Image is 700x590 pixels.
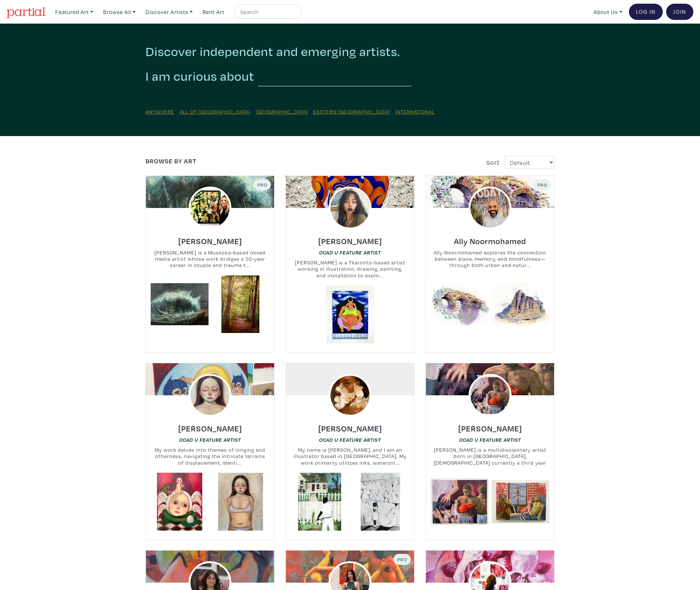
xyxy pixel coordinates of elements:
[469,374,511,417] img: phpThumb.php
[329,374,371,417] img: phpThumb.php
[469,187,511,229] img: phpThumb.php
[397,556,407,562] span: Pro
[629,4,663,20] a: Log In
[199,4,228,20] a: Rent Art
[459,437,521,443] em: OCAD U Feature Artist
[454,234,526,243] a: Ally Noormohamed
[239,7,295,17] input: Search
[426,249,554,269] small: Ally Noormohamed explores the connection between place, memory, and mindfulness—through both urba...
[146,68,254,84] h2: I am curious about
[146,447,274,466] small: My work delves into themes of longing and otherness, navigating the intricate terrains of displac...
[146,108,174,115] a: Anywhere
[319,250,381,256] em: OCAD U Feature Artist
[100,4,139,20] a: Browse All
[318,234,382,243] a: [PERSON_NAME]
[454,236,526,246] h6: Ally Noormohamed
[458,421,522,430] a: [PERSON_NAME]
[590,4,626,20] a: About Us
[313,108,390,115] a: Eastern [GEOGRAPHIC_DATA]
[146,157,196,165] a: Browse by Art
[319,436,381,443] a: OCAD U Feature Artist
[179,436,241,443] a: OCAD U Feature Artist
[178,234,242,243] a: [PERSON_NAME]
[178,421,242,430] a: [PERSON_NAME]
[142,4,196,20] a: Discover Artists
[286,447,414,466] small: My name is [PERSON_NAME], and I am an illustrator based in [GEOGRAPHIC_DATA]. My work primarily u...
[178,236,242,246] h6: [PERSON_NAME]
[52,4,97,20] a: Featured Art
[666,4,693,20] a: Join
[179,437,241,443] em: OCAD U Feature Artist
[318,421,382,430] a: [PERSON_NAME]
[426,447,554,466] small: [PERSON_NAME] is a multidisciplinary artist born in [GEOGRAPHIC_DATA], [DEMOGRAPHIC_DATA] current...
[256,108,308,115] a: [GEOGRAPHIC_DATA]
[459,436,521,443] a: OCAD U Feature Artist
[286,259,414,279] small: [PERSON_NAME] is a Tkaronto-based artist working in illustration, drawing, painting, and installa...
[257,182,267,188] span: Pro
[146,249,274,269] small: [PERSON_NAME] is a Muskoka-based mixed media artist whose work bridges a 30-year career in couple...
[395,108,435,115] a: International
[537,182,547,188] span: Pro
[458,423,522,433] h6: [PERSON_NAME]
[178,423,242,433] h6: [PERSON_NAME]
[318,236,382,246] h6: [PERSON_NAME]
[486,158,500,167] span: Sort
[189,374,231,417] img: phpThumb.php
[329,187,371,229] img: phpThumb.php
[318,423,382,433] h6: [PERSON_NAME]
[319,249,381,256] a: OCAD U Feature Artist
[146,44,554,59] h2: Discover independent and emerging artists.
[179,108,251,115] a: All of [GEOGRAPHIC_DATA]
[189,187,231,229] img: phpThumb.php
[319,437,381,443] em: OCAD U Feature Artist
